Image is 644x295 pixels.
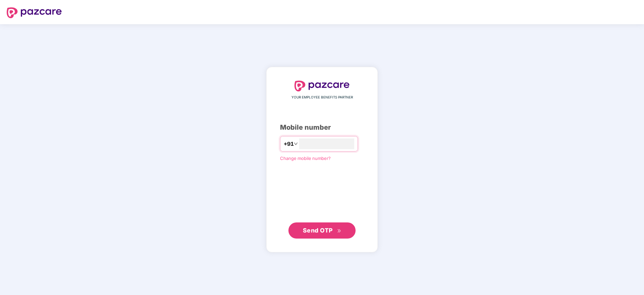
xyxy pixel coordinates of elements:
[7,7,62,18] img: logo
[284,140,294,148] span: +91
[303,227,333,234] span: Send OTP
[337,229,341,233] span: double-right
[288,222,356,239] button: Send OTPdouble-right
[294,81,350,91] img: logo
[280,156,331,161] a: Change mobile number?
[291,95,353,100] span: YOUR EMPLOYEE BENEFITS PARTNER
[280,122,364,133] div: Mobile number
[294,142,298,146] span: down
